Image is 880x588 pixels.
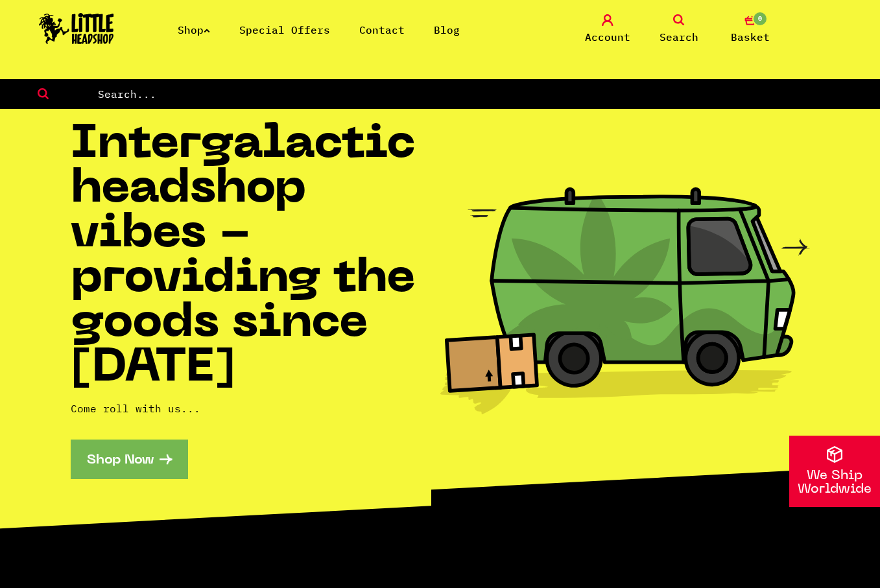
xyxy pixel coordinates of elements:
span: Account [585,29,630,45]
img: Little Head Shop Logo [39,13,114,44]
a: 0 Basket [718,14,783,45]
p: We Ship Worldwide [789,469,880,497]
a: Search [647,14,711,45]
a: Shop [178,23,210,36]
p: Come roll with us... [71,401,440,416]
span: Basket [731,29,770,45]
a: Contact [359,23,405,36]
a: Shop Now [71,440,188,479]
a: Blog [434,23,460,36]
span: 0 [752,11,768,27]
h1: Intergalactic headshop vibes - providing the goods since [DATE] [71,123,440,392]
input: Search... [97,86,880,102]
a: Special Offers [239,23,330,36]
span: Search [660,29,698,45]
